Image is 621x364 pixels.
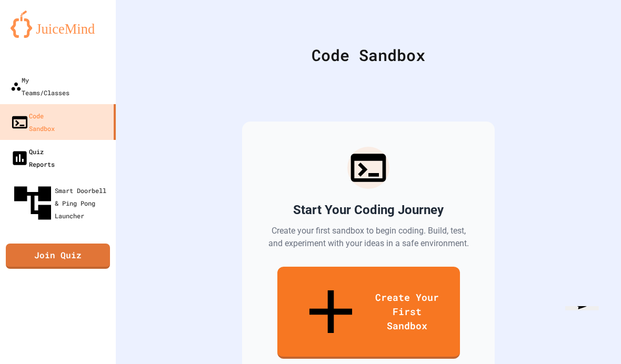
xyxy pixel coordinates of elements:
[277,267,460,359] a: Create Your First Sandbox
[11,11,105,38] img: logo-orange.svg
[267,225,469,250] p: Create your first sandbox to begin coding. Build, test, and experiment with your ideas in a safe ...
[11,145,55,170] div: Quiz Reports
[293,201,444,218] h2: Start Your Coding Journey
[561,306,612,355] iframe: chat widget
[6,244,110,269] a: Join Quiz
[11,74,69,99] div: My Teams/Classes
[11,181,112,225] div: Smart Doorbell & Ping Pong Launcher
[11,109,55,135] div: Code Sandbox
[142,43,595,67] div: Code Sandbox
